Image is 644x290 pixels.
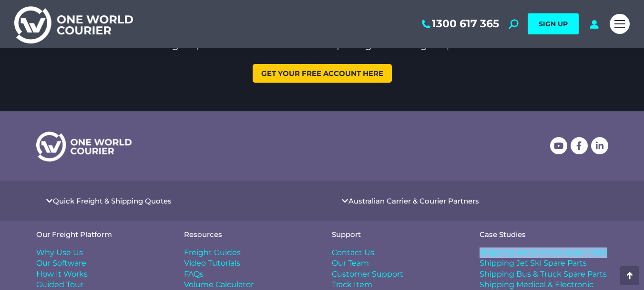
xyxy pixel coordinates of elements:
span: Shipping Jet Ski Spare Parts [480,258,587,269]
span: Contact Us [332,247,374,258]
span: Freight Guides [184,247,241,258]
span: SIGN UP [539,20,568,28]
a: Contact Us [332,247,460,258]
a: Shipping Automotive Spare Parts [480,247,608,258]
a: Customer Support [332,269,460,279]
span: Our Software [36,258,86,269]
a: Freight Guides [184,247,313,258]
span: Why Use Us [36,247,83,258]
a: FAQs [184,269,313,279]
a: Our Software [36,258,165,269]
span: Our Team [332,258,369,269]
a: Video Tutorials [184,258,313,269]
a: Track Item [332,279,460,290]
a: SIGN UP [528,13,579,34]
span: Guided Tour [36,279,83,290]
img: One World Courier [14,5,133,43]
span: Shipping Bus & Truck Spare Parts [480,269,607,279]
a: 1300 617 365 [420,18,499,30]
span: How It Works [36,269,88,279]
a: Shipping Bus & Truck Spare Parts [480,269,608,279]
span: Volume Calculator [184,279,254,290]
h4: Support [332,231,460,238]
a: Shipping Jet Ski Spare Parts [480,258,608,269]
a: Our Team [332,258,460,269]
a: How It Works [36,269,165,279]
h4: Our Freight Platform [36,231,165,238]
a: Mobile menu icon [610,14,630,34]
a: Volume Calculator [184,279,313,290]
span: Get your free account here [261,70,383,77]
span: Customer Support [332,269,403,279]
a: Quick Freight & Shipping Quotes [53,197,172,204]
a: Guided Tour [36,279,165,290]
span: Track Item [332,279,372,290]
h4: Resources [184,231,313,238]
span: Video Tutorials [184,258,240,269]
a: Australian Carrier & Courier Partners [348,197,479,204]
h4: Case Studies [480,231,608,238]
a: Why Use Us [36,247,165,258]
a: Get your free account here [253,64,392,83]
span: Shipping Automotive Spare Parts [480,247,607,258]
span: FAQs [184,269,204,279]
